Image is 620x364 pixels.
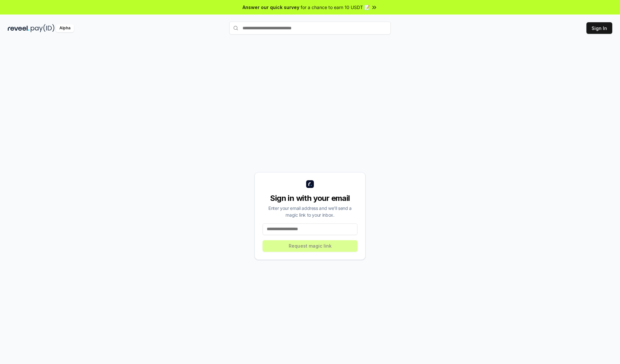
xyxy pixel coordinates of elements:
div: Enter your email address and we’ll send a magic link to your inbox. [263,205,357,218]
div: Sign in with your email [263,193,357,203]
button: Sign In [586,22,612,34]
span: Answer our quick survey [243,4,299,11]
span: for a chance to earn 10 USDT 📝 [301,4,370,11]
img: pay_id [31,24,55,32]
img: logo_small [306,180,314,188]
div: Alpha [56,24,74,32]
img: reveel_dark [8,24,29,32]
